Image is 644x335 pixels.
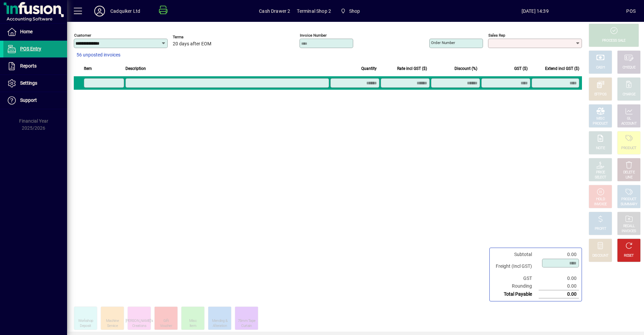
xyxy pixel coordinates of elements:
[623,224,635,229] div: RECALL
[173,41,211,47] span: 20 days after EOM
[76,51,120,58] span: 56 unposted invoices
[74,49,123,61] button: 56 unposted invoices
[595,175,606,180] div: SELECT
[300,33,327,38] mat-label: Invoice number
[74,33,91,38] mat-label: Customer
[190,324,196,329] div: Item
[454,65,477,72] span: Discount (%)
[349,6,360,16] span: Shop
[163,319,169,324] div: Gift
[627,116,631,121] div: GL
[492,251,539,258] td: Subtotal
[596,197,605,202] div: HOLD
[492,258,539,275] td: Freight (Incl GST)
[488,33,505,38] mat-label: Sales rep
[3,92,67,109] a: Support
[492,275,539,282] td: GST
[110,6,140,16] div: Cadquiker Ltd
[596,65,605,70] div: CASH
[3,24,67,40] a: Home
[596,146,605,151] div: NOTE
[107,324,118,329] div: Service
[621,146,636,151] div: PRODUCT
[539,290,579,298] td: 0.00
[84,65,92,72] span: Item
[20,46,41,51] span: POS Entry
[623,65,635,70] div: CHEQUE
[238,319,256,324] div: 75mm Tape
[539,251,579,258] td: 0.00
[3,75,67,92] a: Settings
[259,6,290,16] span: Cash Drawer 2
[361,65,377,72] span: Quantity
[89,5,110,17] button: Profile
[621,121,637,126] div: ACCOUNT
[20,97,37,103] span: Support
[596,170,605,175] div: PRICE
[125,65,146,72] span: Description
[622,229,636,234] div: INVOICES
[189,319,197,324] div: Misc
[626,175,632,180] div: LINE
[241,324,252,329] div: Curtain
[623,92,636,97] div: CHARGE
[602,38,626,43] div: PROCESS SALE
[297,6,331,16] span: Terminal Shop 2
[338,5,363,17] span: Shop
[213,324,227,329] div: Alteration
[623,170,635,175] div: DELETE
[514,65,528,72] span: GST ($)
[80,324,91,329] div: Deposit
[624,253,634,258] div: RESET
[595,226,606,232] div: PROFIT
[431,40,455,45] mat-label: Order number
[444,6,626,16] span: [DATE] 14:39
[539,282,579,290] td: 0.00
[545,65,579,72] span: Extend incl GST ($)
[621,197,636,202] div: PRODUCT
[20,80,37,86] span: Settings
[106,319,119,324] div: Machine
[173,35,213,39] span: Terms
[492,282,539,290] td: Rounding
[594,202,606,207] div: INVOICE
[492,290,539,298] td: Total Payable
[593,121,608,126] div: PRODUCT
[160,324,172,329] div: Voucher
[397,65,427,72] span: Rate incl GST ($)
[594,92,607,97] div: EFTPOS
[626,6,636,16] div: POS
[621,202,637,207] div: SUMMARY
[78,319,93,324] div: Workshop
[212,319,228,324] div: Mending &
[20,29,33,34] span: Home
[596,116,604,121] div: MISC
[539,275,579,282] td: 0.00
[132,324,146,329] div: Creations
[592,253,608,258] div: DISCOUNT
[3,58,67,75] a: Reports
[20,63,37,69] span: Reports
[125,319,153,324] div: [PERSON_NAME]'s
